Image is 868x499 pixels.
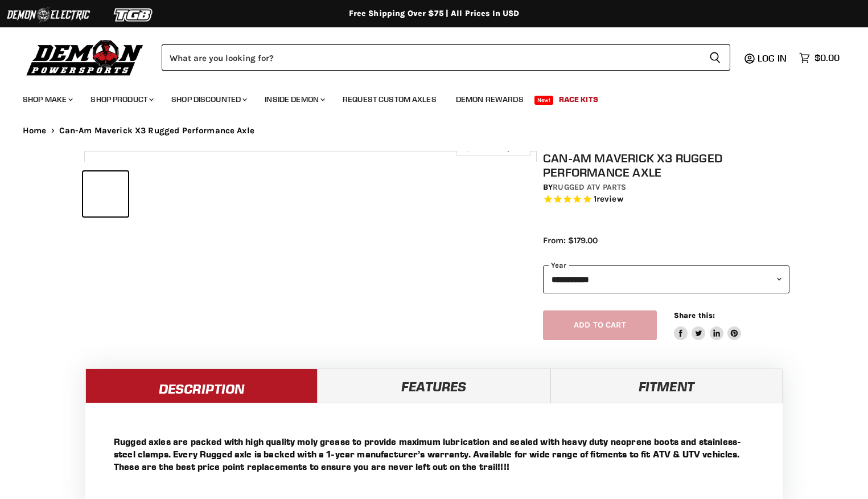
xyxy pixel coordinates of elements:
a: Fitment [550,369,783,403]
img: Demon Electric Logo 2 [6,4,91,26]
p: Rugged axles are packed with high quality moly grease to provide maximum lubrication and sealed w... [114,435,754,473]
a: Features [318,369,550,403]
a: Shop Discounted [163,88,254,111]
a: Description [85,369,318,403]
span: Rated 5.0 out of 5 stars 1 reviews [543,194,790,206]
a: Home [23,126,47,136]
img: Demon Powersports [23,37,147,77]
span: 1 reviews [594,194,623,204]
a: Inside Demon [256,88,332,111]
h1: Can-Am Maverick X3 Rugged Performance Axle [543,151,790,179]
input: Search [162,44,700,71]
a: $0.00 [793,50,845,66]
span: Share this: [674,311,715,320]
a: Shop Make [14,88,80,111]
div: by [543,181,790,194]
span: Click to expand [462,144,525,152]
button: IMAGE thumbnail [83,171,128,216]
form: Product [162,44,730,71]
a: Rugged ATV Parts [553,182,626,192]
span: review [597,194,623,204]
span: Can-Am Maverick X3 Rugged Performance Axle [59,126,254,136]
span: From: $179.00 [543,235,598,246]
span: New! [534,96,554,105]
ul: Main menu [14,83,837,111]
img: TGB Logo 2 [91,4,176,26]
a: Demon Rewards [447,88,532,111]
button: Search [700,44,730,71]
a: Request Custom Axles [334,88,445,111]
a: Shop Product [82,88,161,111]
a: Race Kits [550,88,607,111]
span: Log in [758,52,787,64]
a: Log in [752,53,793,63]
span: $0.00 [814,52,840,63]
aside: Share this: [674,310,742,341]
select: year [543,265,790,293]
